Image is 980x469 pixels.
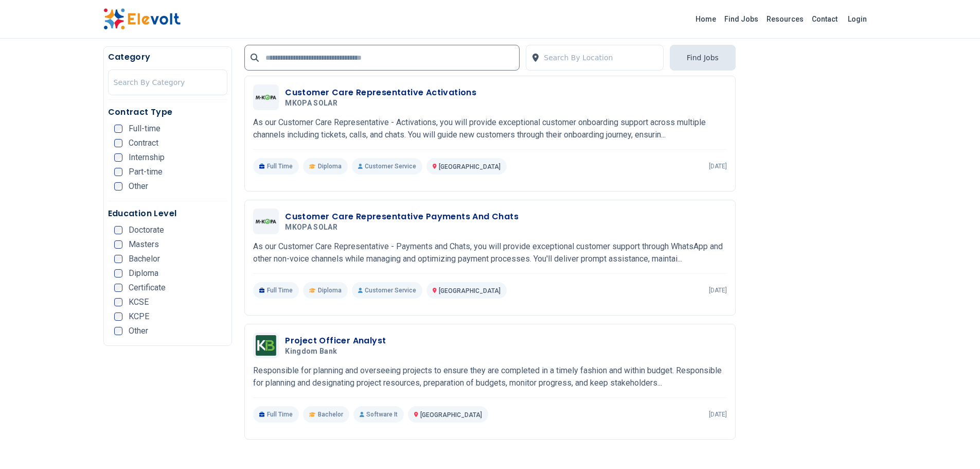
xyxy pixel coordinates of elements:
[285,211,519,223] h3: Customer Care Representative Payments And Chats
[318,162,342,170] span: Diploma
[256,95,276,100] img: MKOPA SOLAR
[108,207,228,220] h5: Education Level
[842,9,873,29] a: Login
[670,45,736,71] button: Find Jobs
[129,226,164,234] span: Doctorate
[129,182,148,190] span: Other
[114,125,122,133] input: Full-time
[285,99,337,108] span: MKOPA SOLAR
[129,312,149,321] span: KCPE
[114,298,122,306] input: KCSE
[129,255,160,263] span: Bachelor
[108,106,228,118] h5: Contract Type
[103,8,181,30] img: Elevolt
[253,240,727,265] p: As our Customer Care Representative - Payments and Chats, you will provide exceptional customer s...
[129,125,161,133] span: Full-time
[253,364,727,389] p: Responsible for planning and overseeing projects to ensure they are completed in a timely fashion...
[129,139,158,147] span: Contract
[691,11,720,27] a: Home
[352,158,422,175] p: Customer Service
[129,240,159,249] span: Masters
[129,327,148,335] span: Other
[285,223,337,232] span: MKOPA SOLAR
[748,46,877,355] iframe: Advertisement
[709,162,727,170] p: [DATE]
[285,335,386,347] h3: Project Officer Analyst
[253,209,727,299] a: MKOPA SOLARCustomer Care Representative Payments And ChatsMKOPA SOLARAs our Customer Care Represe...
[439,163,501,170] span: [GEOGRAPHIC_DATA]
[114,269,122,277] input: Diploma
[720,11,762,27] a: Find Jobs
[129,284,166,292] span: Certificate
[129,153,165,162] span: Internship
[285,86,476,99] h3: Customer Care Representative Activations
[253,333,727,423] a: Kingdom BankProject Officer AnalystKingdom BankResponsible for planning and overseeing projects t...
[318,286,342,294] span: Diploma
[114,312,122,321] input: KCPE
[253,84,727,175] a: MKOPA SOLARCustomer Care Representative ActivationsMKOPA SOLARAs our Customer Care Representative...
[114,255,122,263] input: Bachelor
[129,298,149,306] span: KCSE
[256,219,276,224] img: MKOPA SOLAR
[285,347,337,356] span: Kingdom Bank
[353,406,404,423] p: Software It
[114,284,122,292] input: Certificate
[318,410,343,419] span: Bachelor
[114,153,122,162] input: Internship
[709,410,727,419] p: [DATE]
[114,226,122,234] input: Doctorate
[256,335,276,356] img: Kingdom Bank
[253,406,299,423] p: Full Time
[439,287,501,294] span: [GEOGRAPHIC_DATA]
[114,327,122,335] input: Other
[709,286,727,294] p: [DATE]
[114,168,122,176] input: Part-time
[114,182,122,190] input: Other
[129,168,163,176] span: Part-time
[114,240,122,249] input: Masters
[808,11,842,27] a: Contact
[420,411,482,419] span: [GEOGRAPHIC_DATA]
[253,158,299,175] p: Full Time
[129,269,158,277] span: Diploma
[253,116,727,141] p: As our Customer Care Representative - Activations, you will provide exceptional customer onboardi...
[352,282,422,299] p: Customer Service
[108,51,228,63] h5: Category
[929,420,980,469] iframe: Chat Widget
[762,11,808,27] a: Resources
[114,139,122,147] input: Contract
[253,282,299,299] p: Full Time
